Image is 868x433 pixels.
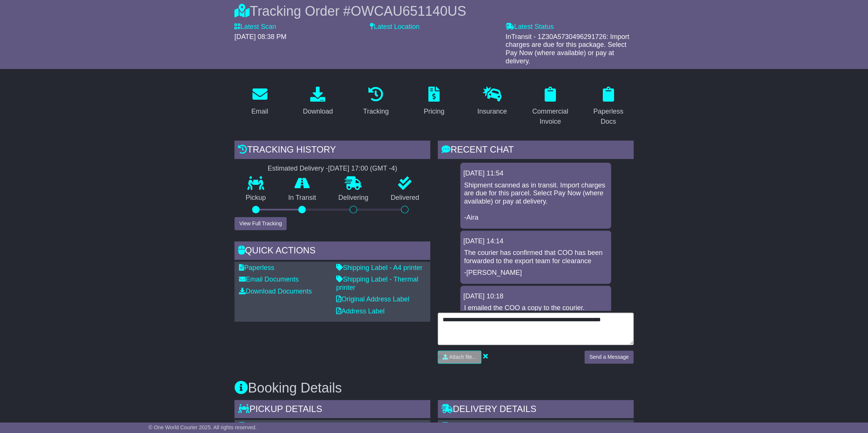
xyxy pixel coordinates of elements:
[239,276,299,283] a: Email Documents
[149,424,257,430] span: © One World Courier 2025. All rights reserved.
[588,106,629,127] div: Paperless Docs
[234,33,287,40] span: [DATE] 08:38 PM
[234,241,430,262] div: Quick Actions
[370,23,419,31] label: Latest Location
[463,292,608,301] div: [DATE] 10:18
[234,217,287,230] button: View Full Tracking
[336,295,409,303] a: Original Address Label
[277,194,327,202] p: In Transit
[351,3,466,19] span: OWCAU651140US
[477,106,507,117] div: Insurance
[463,169,608,178] div: [DATE] 11:54
[438,400,634,420] div: Delivery Details
[328,165,397,173] div: [DATE] 17:00 (GMT -4)
[506,23,554,31] label: Latest Status
[464,269,607,277] p: -[PERSON_NAME]
[584,351,634,364] button: Send a Message
[464,181,607,222] p: Shipment scanned as in transit. Import charges are due for this parcel. Select Pay Now (where ava...
[380,194,431,202] p: Delivered
[239,264,274,271] a: Paperless
[234,23,276,31] label: Latest Scan
[327,194,380,202] p: Delivering
[363,106,389,117] div: Tracking
[506,33,629,65] span: InTransit - 1Z30A5730496291726: Import charges are due for this package. Select Pay Now (where av...
[246,84,273,119] a: Email
[463,237,608,246] div: [DATE] 14:14
[234,141,430,161] div: Tracking history
[423,106,444,117] div: Pricing
[438,141,634,161] div: RECENT CHAT
[336,276,418,291] a: Shipping Label - Thermal printer
[234,194,277,202] p: Pickup
[298,84,338,119] a: Download
[525,84,575,129] a: Commercial Invoice
[303,106,333,117] div: Download
[583,84,634,129] a: Paperless Docs
[239,288,312,295] a: Download Documents
[234,400,430,420] div: Pickup Details
[419,84,449,119] a: Pricing
[234,381,634,396] h3: Booking Details
[251,106,268,117] div: Email
[530,106,571,127] div: Commercial Invoice
[336,307,384,315] a: Address Label
[234,165,430,173] div: Estimated Delivery -
[336,264,422,271] a: Shipping Label - A4 printer
[472,84,512,119] a: Insurance
[234,3,634,19] div: Tracking Order #
[464,304,607,320] p: I emailed the COO a copy to the courier. Waiting for the freight to be processed.
[358,84,393,119] a: Tracking
[464,249,607,265] p: The courier has confirmed that COO has been forwarded to the export team for clearance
